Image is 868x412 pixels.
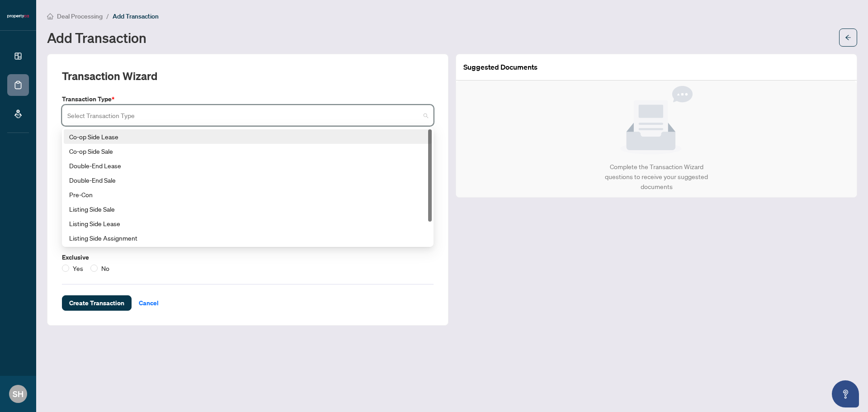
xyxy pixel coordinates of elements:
div: Complete the Transaction Wizard questions to receive your suggested documents [595,162,718,192]
li: / [106,11,109,21]
div: Co-op Side Lease [69,132,426,142]
div: Listing Side Sale [69,204,426,214]
span: home [47,13,53,19]
label: Transaction Type [62,94,434,104]
div: Listing Side Sale [64,202,432,216]
button: Cancel [132,295,166,311]
div: Double-End Sale [69,175,426,185]
span: Deal Processing [57,12,103,20]
h2: Transaction Wizard [62,69,157,83]
span: Create Transaction [69,296,124,310]
span: No [98,263,113,273]
span: Cancel [139,296,159,310]
div: Double-End Lease [64,158,432,173]
div: Pre-Con [64,187,432,202]
span: SH [13,388,24,400]
span: Yes [69,263,87,273]
span: arrow-left [845,34,851,41]
div: Co-op Side Sale [64,144,432,158]
img: Null State Icon [620,86,693,155]
span: Add Transaction [113,12,159,20]
h1: Add Transaction [47,30,146,45]
div: Listing Side Lease [69,218,426,228]
img: logo [7,14,29,19]
button: Open asap [832,380,859,407]
label: Exclusive [62,252,434,262]
div: Double-End Lease [69,161,426,170]
div: Listing Side Assignment [64,231,432,245]
div: Pre-Con [69,189,426,199]
div: Co-op Side Lease [64,129,432,144]
div: Listing Side Assignment [69,233,426,243]
div: Co-op Side Sale [69,146,426,156]
div: Double-End Sale [64,173,432,187]
article: Suggested Documents [463,62,538,73]
button: Create Transaction [62,295,132,311]
div: Listing Side Lease [64,216,432,231]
